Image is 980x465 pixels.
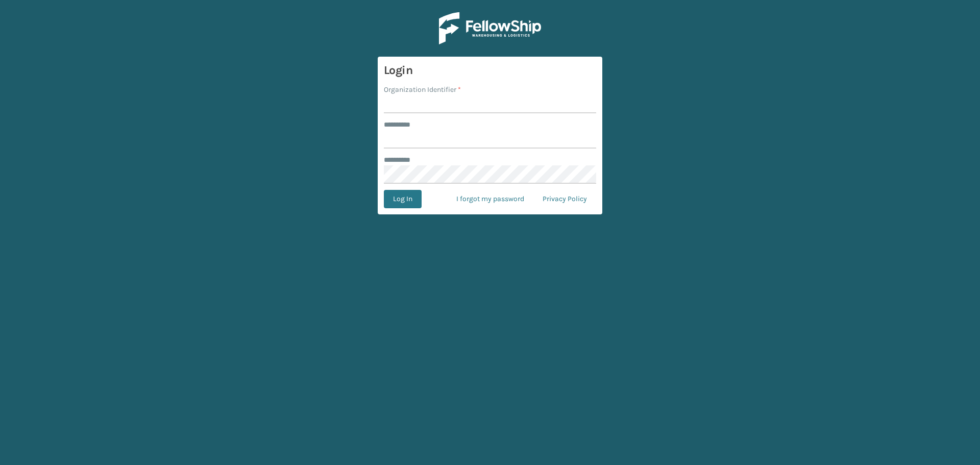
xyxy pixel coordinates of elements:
[439,12,541,44] img: Logo
[533,190,596,208] a: Privacy Policy
[384,84,461,95] label: Organization Identifier
[447,190,533,208] a: I forgot my password
[384,63,596,78] h3: Login
[384,190,422,208] button: Log In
